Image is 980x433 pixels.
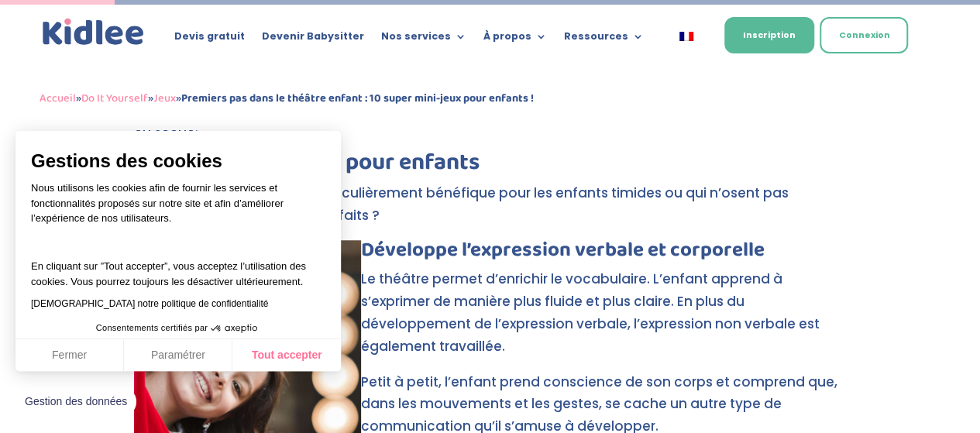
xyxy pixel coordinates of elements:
[31,149,325,173] span: Gestions des cookies
[88,318,268,338] button: Consentements certifiés par
[40,15,148,49] a: Kidlee Logo
[31,180,325,236] p: Nous utilisons les cookies afin de fournir les services et fonctionnalités proposés sur notre sit...
[724,17,814,53] a: Inscription
[381,31,466,48] a: Nos services
[134,268,847,371] p: Le théâtre permet d’enrichir le vocabulaire. L’enfant apprend à s’exprimer de manière plus fluide...
[564,31,644,48] a: Ressources
[679,32,693,41] img: Français
[40,89,534,108] span: » » »
[134,240,847,268] h3: Développe l’expression verbale et corporelle
[262,31,364,48] a: Devenir Babysitter
[820,17,908,53] a: Connexion
[15,339,124,372] button: Fermer
[15,386,136,418] button: Fermer le widget sans consentement
[181,89,534,108] strong: Premiers pas dans le théâtre enfant : 10 super mini-jeux pour enfants !
[40,89,76,108] a: Accueil
[81,89,148,108] a: Do It Yourself
[25,395,127,409] span: Gestion des données
[483,31,547,48] a: À propos
[31,298,268,309] a: [DEMOGRAPHIC_DATA] notre politique de confidentialité
[96,324,208,332] span: Consentements certifiés par
[31,244,325,290] p: En cliquant sur ”Tout accepter”, vous acceptez l’utilisation des cookies. Vous pourrez toujours l...
[232,339,341,372] button: Tout accepter
[211,305,257,352] svg: Axeptio
[134,182,847,240] p: Le est particulièrement bénéfique pour les enfants timides ou qui n’osent pas s’exprimer. Quels s...
[134,151,847,182] h2: Bienfaits du théâtre pour enfants
[124,339,232,372] button: Paramétrer
[174,31,245,48] a: Devis gratuit
[40,15,148,49] img: logo_kidlee_bleu
[153,89,176,108] a: Jeux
